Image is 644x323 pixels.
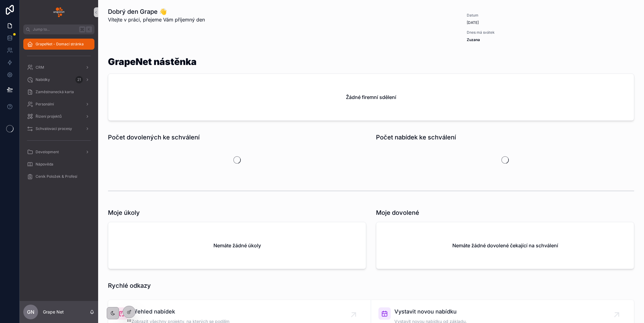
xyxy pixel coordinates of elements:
[23,171,94,182] a: Ceník Položek & Profesí
[23,123,94,134] a: Schvalovací procesy
[467,13,538,18] span: Datum
[36,126,72,131] span: Schvalovací procesy
[27,308,34,316] span: GN
[376,208,419,217] h1: Moje dovolené
[23,74,94,85] a: Nabídky21
[467,37,480,42] strong: Zuzana
[467,20,538,25] span: [DATE]
[108,7,205,16] h1: Dobrý den Grape 👋
[452,242,558,249] h2: Nemáte žádné dovolené čekající na schválení
[23,159,94,170] a: Nápověda
[108,208,140,217] h1: Moje úkoly
[36,42,84,47] span: GrapeNet - Domací stránka
[108,57,197,66] h1: GrapeNet nástěnka
[108,281,151,290] h1: Rychlé odkazy
[23,111,94,122] a: Řízení projektů
[213,242,261,249] h2: Nemáte žádné úkoly
[23,86,94,97] a: Zaměstnanecká karta
[36,162,53,167] span: Nápověda
[36,77,50,82] span: Nabídky
[53,7,64,17] img: App logo
[36,174,77,179] span: Ceník Položek & Profesí
[376,133,456,142] h1: Počet nabídek ke schválení
[467,30,538,35] span: Dnes má svátek
[20,34,98,190] div: scrollable content
[33,27,77,32] span: Jump to...
[36,114,62,119] span: Řízení projektů
[108,16,205,23] span: Vítejte v práci, přejeme Vám příjemný den
[23,25,94,34] button: Jump to...K
[132,307,229,316] span: Přehled nabídek
[23,62,94,73] a: CRM
[23,99,94,110] a: Personální
[86,27,91,32] span: K
[108,133,200,142] h1: Počet dovolených ke schválení
[394,307,467,316] span: Vystavit novou nabídku
[36,65,44,70] span: CRM
[75,76,83,83] div: 21
[43,309,64,315] p: Grape Net
[36,89,74,94] span: Zaměstnanecká karta
[36,150,59,154] span: Development
[346,93,396,101] h2: Žádné firemní sdělení
[23,146,94,158] a: Development
[23,39,94,50] a: GrapeNet - Domací stránka
[36,102,54,107] span: Personální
